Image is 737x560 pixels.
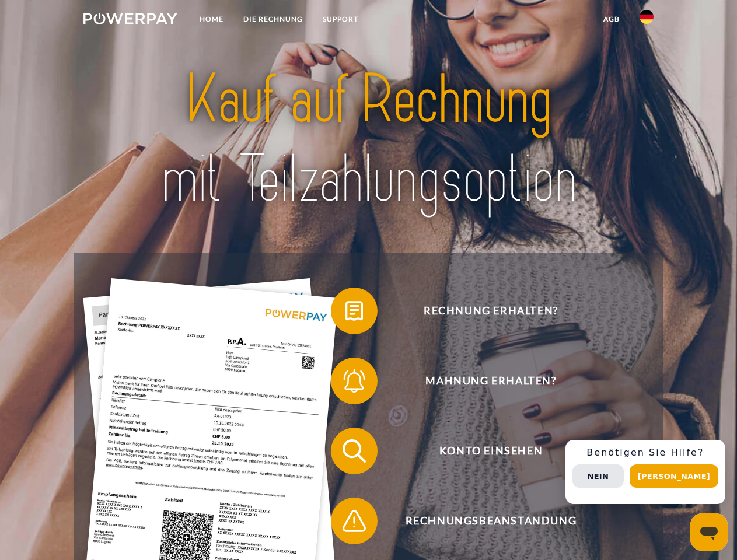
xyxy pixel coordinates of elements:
a: Home [190,9,233,30]
button: Nein [572,464,624,488]
span: Rechnung erhalten? [348,288,634,334]
button: Rechnungsbeanstandung [331,498,634,544]
a: DIE RECHNUNG [233,9,313,30]
button: Rechnung erhalten? [331,288,634,334]
img: qb_search.svg [340,436,369,466]
span: Mahnung erhalten? [348,358,634,404]
img: qb_bill.svg [340,296,369,325]
img: qb_warning.svg [340,506,369,535]
span: Konto einsehen [348,428,634,474]
a: agb [593,9,630,30]
img: logo-powerpay-white.svg [83,13,177,24]
img: de [640,10,654,24]
div: Schnellhilfe [565,440,725,504]
button: [PERSON_NAME] [630,464,718,488]
iframe: Schaltfläche zum Öffnen des Messaging-Fensters [690,513,728,551]
img: qb_bell.svg [340,366,369,395]
button: Mahnung erhalten? [331,358,634,404]
button: Konto einsehen [331,428,634,474]
a: SUPPORT [313,9,368,30]
span: Rechnungsbeanstandung [348,498,634,544]
h3: Benötigen Sie Hilfe? [572,447,718,459]
img: title-powerpay_de.svg [111,56,626,223]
